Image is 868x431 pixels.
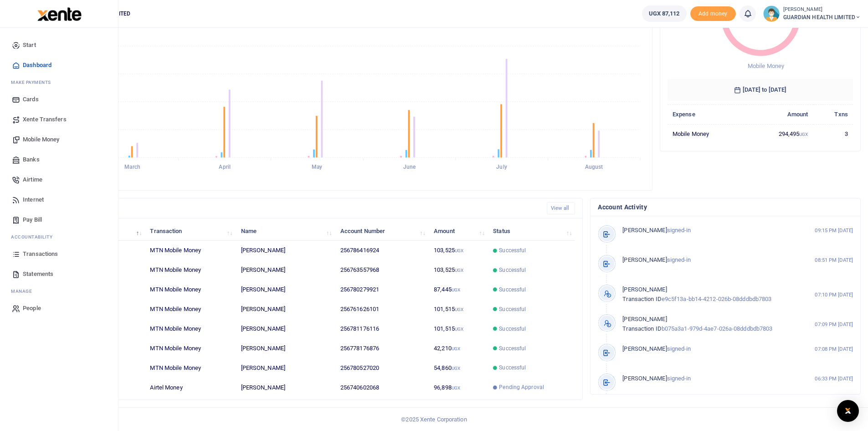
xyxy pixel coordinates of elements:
[429,280,488,300] td: 87,445
[236,319,335,339] td: [PERSON_NAME]
[236,260,335,280] td: [PERSON_NAME]
[622,226,795,235] p: signed-in
[335,241,429,260] td: 256786416924
[23,249,58,259] span: Transactions
[598,202,853,212] h4: Account Activity
[748,62,784,69] span: Mobile Money
[622,296,661,302] span: Transaction ID
[335,280,429,300] td: 256780279921
[429,300,488,319] td: 101,515
[642,5,687,22] a: UGX 87,112
[496,164,507,171] tspan: July
[7,150,111,170] a: Banks
[815,256,853,264] small: 08:51 PM [DATE]
[145,260,236,280] td: MTN Mobile Money
[236,280,335,300] td: [PERSON_NAME]
[668,124,746,143] td: Mobile Money
[783,13,861,21] span: GUARDIAN HEALTH LIMITED
[815,291,853,299] small: 07:10 PM [DATE]
[452,287,460,292] small: UGX
[219,164,231,171] tspan: April
[145,319,236,339] td: MTN Mobile Money
[499,325,526,333] span: Successful
[42,203,539,213] h4: Recent Transactions
[15,79,51,86] span: ake Payments
[622,316,667,322] span: [PERSON_NAME]
[23,115,67,124] span: Xente Transfers
[499,344,526,353] span: Successful
[813,104,853,124] th: Txns
[145,221,236,241] th: Transaction: activate to sort column ascending
[335,339,429,358] td: 256778176876
[622,256,667,263] span: [PERSON_NAME]
[429,221,488,241] th: Amount: activate to sort column ascending
[23,215,42,224] span: Pay Bill
[452,366,460,371] small: UGX
[622,325,661,332] span: Transaction ID
[690,6,736,21] span: Add money
[499,266,526,274] span: Successful
[7,210,111,230] a: Pay Bill
[815,227,853,234] small: 09:15 PM [DATE]
[7,170,111,190] a: Airtime
[429,241,488,260] td: 103,525
[499,286,526,294] span: Successful
[312,164,322,171] tspan: May
[429,260,488,280] td: 103,525
[23,135,59,144] span: Mobile Money
[622,345,667,352] span: [PERSON_NAME]
[7,89,111,109] a: Cards
[23,270,53,279] span: Statements
[815,321,853,328] small: 07:09 PM [DATE]
[690,10,736,16] a: Add money
[799,132,808,137] small: UGX
[145,358,236,378] td: MTN Mobile Money
[23,195,44,204] span: Internet
[452,346,460,351] small: UGX
[124,164,140,171] tspan: March
[783,6,861,14] small: [PERSON_NAME]
[7,264,111,284] a: Statements
[452,385,460,390] small: UGX
[15,288,32,295] span: anage
[23,304,41,313] span: People
[622,285,795,304] p: e9c5f13a-bb14-4212-026b-08dddbdb7803
[7,35,111,55] a: Start
[668,79,853,101] h6: [DATE] to [DATE]
[622,286,667,293] span: [PERSON_NAME]
[763,5,861,22] a: profile-user [PERSON_NAME] GUARDIAN HEALTH LIMITED
[815,345,853,353] small: 07:08 PM [DATE]
[7,284,111,298] li: M
[335,260,429,280] td: 256763557968
[7,75,111,89] li: M
[622,374,795,384] p: signed-in
[499,246,526,254] span: Successful
[7,130,111,150] a: Mobile Money
[236,300,335,319] td: [PERSON_NAME]
[335,378,429,397] td: 256740602068
[23,95,39,104] span: Cards
[622,375,667,382] span: [PERSON_NAME]
[335,358,429,378] td: 256780527020
[668,104,746,124] th: Expense
[455,307,463,312] small: UGX
[622,255,795,265] p: signed-in
[236,358,335,378] td: [PERSON_NAME]
[622,344,795,354] p: signed-in
[37,7,82,21] img: logo-large
[499,305,526,313] span: Successful
[429,358,488,378] td: 54,860
[455,268,463,273] small: UGX
[236,339,335,358] td: [PERSON_NAME]
[837,400,859,422] div: Open Intercom Messenger
[18,234,52,240] span: countability
[7,230,111,244] li: Ac
[36,10,82,17] a: logo-small logo-large logo-large
[499,383,544,391] span: Pending Approval
[622,315,795,334] p: b075a3a1-979d-4ae7-026a-08dddbdb7803
[7,55,111,75] a: Dashboard
[622,227,667,234] span: [PERSON_NAME]
[746,124,813,143] td: 294,495
[335,300,429,319] td: 256761626101
[23,155,40,164] span: Banks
